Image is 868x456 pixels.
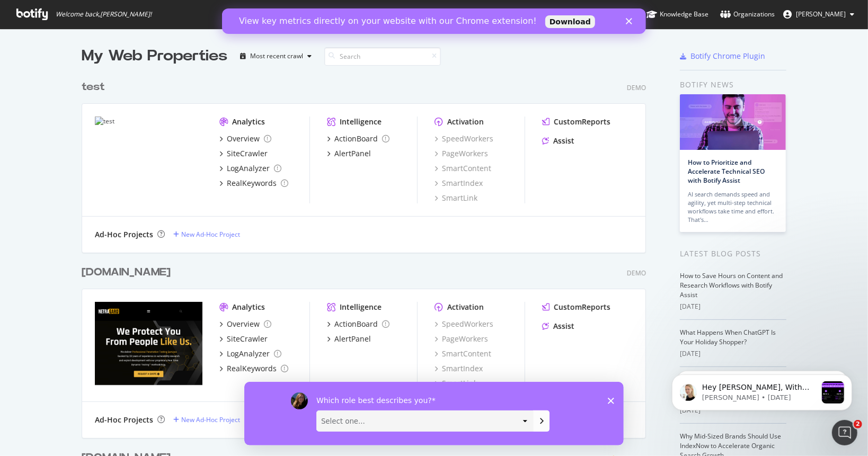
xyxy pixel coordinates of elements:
[435,348,491,359] a: SmartContent
[542,302,610,312] a: CustomReports
[404,10,414,16] div: Close
[435,378,477,389] a: SmartLink
[340,117,382,127] div: Intelligence
[627,83,646,92] div: Demo
[219,133,271,144] a: Overview
[680,51,765,61] a: Botify Chrome Plugin
[227,148,268,159] div: SiteCrawler
[219,178,288,189] a: RealKeywords
[656,353,868,427] iframe: Intercom notifications message
[553,321,574,332] div: Assist
[720,9,775,20] div: Organizations
[327,148,371,159] a: AlertPanel
[690,51,765,61] div: Botify Chrome Plugin
[219,148,268,159] a: SiteCrawler
[82,265,175,280] a: [DOMAIN_NAME]
[854,420,862,428] span: 2
[680,271,783,299] a: How to Save Hours on Content and Research Workflows with Botify Assist
[680,328,776,346] a: What Happens When ChatGPT Is Your Holiday Shopper?
[181,415,240,424] div: New Ad-Hoc Project
[435,334,488,344] a: PageWorkers
[680,302,786,311] div: [DATE]
[646,9,708,20] div: Knowledge Base
[227,319,260,329] div: Overview
[542,136,574,146] a: Assist
[324,47,441,66] input: Search
[688,190,778,224] div: AI search demands speed and agility, yet multi-step technical workflows take time and effort. Tha...
[435,363,483,374] div: SmartIndex
[82,265,171,280] div: [DOMAIN_NAME]
[227,334,268,344] div: SiteCrawler
[680,349,786,359] div: [DATE]
[227,163,270,174] div: LogAnalyzer
[542,117,610,127] a: CustomReports
[327,319,389,329] a: ActionBoard
[227,133,260,144] div: Overview
[627,269,646,278] div: Demo
[173,230,240,239] a: New Ad-Hoc Project
[244,382,624,445] iframe: Survey by Laura from Botify
[832,420,857,445] iframe: Intercom live chat
[775,6,863,23] button: [PERSON_NAME]
[95,302,202,388] img: netragard.com
[680,248,786,260] div: Latest Blog Posts
[447,302,484,312] div: Activation
[219,334,268,344] a: SiteCrawler
[680,79,786,91] div: Botify news
[232,117,265,127] div: Analytics
[232,302,265,312] div: Analytics
[334,133,378,144] div: ActionBoard
[219,163,281,174] a: LogAnalyzer
[435,148,488,159] a: PageWorkers
[340,302,382,312] div: Intelligence
[82,79,105,95] div: test
[56,10,152,19] span: Welcome back, [PERSON_NAME] !
[250,53,303,59] div: Most recent crawl
[435,178,483,189] a: SmartIndex
[554,117,610,127] div: CustomReports
[219,319,271,329] a: Overview
[227,363,277,374] div: RealKeywords
[227,178,277,189] div: RealKeywords
[435,193,477,203] a: SmartLink
[435,133,493,144] a: SpeedWorkers
[82,46,227,67] div: My Web Properties
[688,158,765,185] a: How to Prioritize and Accelerate Technical SEO with Botify Assist
[334,334,371,344] div: AlertPanel
[95,229,153,240] div: Ad-Hoc Projects
[327,334,371,344] a: AlertPanel
[435,319,493,329] a: SpeedWorkers
[82,79,109,95] a: test
[173,415,240,424] a: New Ad-Hoc Project
[181,230,240,239] div: New Ad-Hoc Project
[327,133,389,144] a: ActionBoard
[435,163,491,174] a: SmartContent
[554,302,610,312] div: CustomReports
[796,10,846,19] span: Philippe Caturegli
[447,117,484,127] div: Activation
[95,415,153,425] div: Ad-Hoc Projects
[95,117,202,203] img: test
[542,321,574,332] a: Assist
[219,348,281,359] a: LogAnalyzer
[334,148,371,159] div: AlertPanel
[680,94,786,150] img: How to Prioritize and Accelerate Technical SEO with Botify Assist
[222,8,646,34] iframe: Intercom live chat banner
